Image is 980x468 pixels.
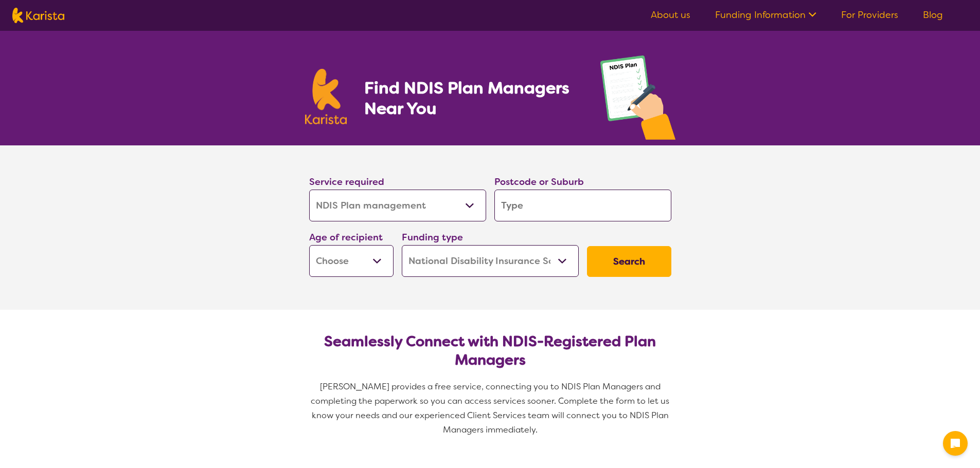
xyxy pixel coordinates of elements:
[715,9,816,21] a: Funding Information
[309,176,384,188] label: Service required
[841,9,898,21] a: For Providers
[402,231,463,244] label: Funding type
[317,332,663,369] h2: Seamlessly Connect with NDIS-Registered Plan Managers
[494,190,671,221] input: Type
[311,381,671,435] span: [PERSON_NAME] provides a free service, connecting you to NDIS Plan Managers and completing the pa...
[494,176,584,188] label: Postcode or Suburb
[364,78,579,119] h1: Find NDIS Plan Managers Near You
[651,9,690,21] a: About us
[12,8,64,23] img: Karista logo
[923,9,943,21] a: Blog
[587,246,671,277] button: Search
[309,231,383,244] label: Age of recipient
[305,69,347,124] img: Karista logo
[600,55,675,145] img: plan-management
